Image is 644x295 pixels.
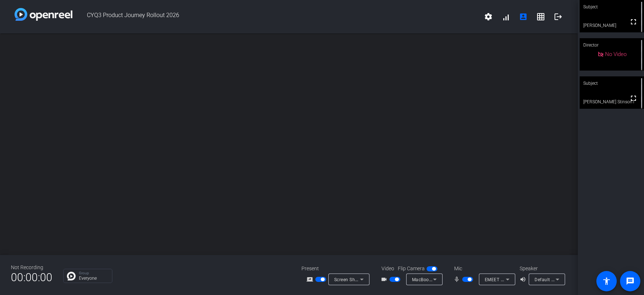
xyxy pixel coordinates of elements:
[79,276,108,280] p: Everyone
[520,265,563,272] div: Speaker
[626,277,635,286] mat-icon: message
[307,275,315,284] mat-icon: screen_share_outline
[398,265,425,272] span: Flip Camera
[72,8,480,25] span: CYQ3 Product Journey Rollout 2026
[554,12,563,21] mat-icon: logout
[536,12,545,21] mat-icon: grid_on
[67,272,76,280] img: Chat Icon
[605,51,627,57] span: No Video
[11,264,52,271] div: Not Recording
[334,276,366,282] span: Screen Sharing
[11,268,52,286] span: 00:00:00
[629,94,638,103] mat-icon: fullscreen
[301,265,374,272] div: Present
[497,8,515,25] button: signal_cellular_alt
[519,12,528,21] mat-icon: account_box
[412,276,484,282] span: MacBook Air Camera (0000:0001)
[580,76,644,90] div: Subject
[453,275,462,284] mat-icon: mic_none
[484,12,493,21] mat-icon: settings
[580,38,644,52] div: Director
[15,8,72,21] img: white-gradient.svg
[79,271,108,275] p: Group
[629,17,638,26] mat-icon: fullscreen
[485,276,569,282] span: EMEET SmartCam Nova 4K (328f:00af)
[602,277,611,286] mat-icon: accessibility
[535,276,621,282] span: Default - MacBook Air Speakers (Built-in)
[520,275,528,284] mat-icon: volume_up
[381,275,389,284] mat-icon: videocam_outline
[447,265,520,272] div: Mic
[381,265,394,272] span: Video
